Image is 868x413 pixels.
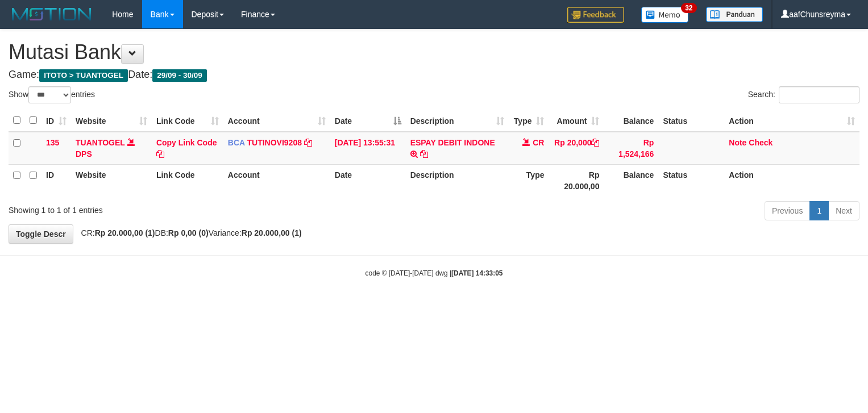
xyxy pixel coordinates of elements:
select: Showentries [28,86,71,103]
a: Check [749,138,773,147]
th: Link Code [152,164,223,197]
th: Date [330,164,406,197]
th: Website: activate to sort column ascending [71,110,152,132]
td: Rp 1,524,166 [604,132,658,165]
td: DPS [71,132,152,165]
th: Description: activate to sort column ascending [406,110,509,132]
a: Previous [765,201,810,220]
img: Button%20Memo.svg [641,7,689,23]
th: Account [223,164,330,197]
strong: Rp 20.000,00 (1) [242,228,302,237]
th: Account: activate to sort column ascending [223,110,330,132]
a: TUANTOGEL [76,138,125,147]
span: 135 [46,138,59,147]
a: Note [729,138,746,147]
span: CR [533,138,544,147]
img: panduan.png [706,7,763,22]
strong: [DATE] 14:33:05 [451,269,502,277]
th: Description [406,164,509,197]
a: Copy TUTINOVI9208 to clipboard [304,138,312,147]
strong: Rp 0,00 (0) [168,228,209,237]
span: ITOTO > TUANTOGEL [39,69,128,82]
label: Show entries [9,86,95,103]
td: [DATE] 13:55:31 [330,132,406,165]
label: Search: [748,86,859,103]
img: MOTION_logo.png [9,6,95,23]
th: Status [658,110,724,132]
span: 29/09 - 30/09 [152,69,207,82]
th: Date: activate to sort column descending [330,110,406,132]
th: Action: activate to sort column ascending [724,110,859,132]
th: Rp 20.000,00 [549,164,604,197]
th: Type [509,164,549,197]
th: ID: activate to sort column ascending [41,110,71,132]
a: Copy ESPAY DEBIT INDONE to clipboard [420,149,428,158]
a: ESPAY DEBIT INDONE [410,138,495,147]
span: 32 [681,3,696,13]
a: TUTINOVI9208 [247,138,301,147]
a: Toggle Descr [9,224,73,244]
h1: Mutasi Bank [9,41,859,64]
a: 1 [809,201,829,220]
th: Action [724,164,859,197]
th: Amount: activate to sort column ascending [549,110,604,132]
a: Copy Rp 20,000 to clipboard [591,138,599,147]
th: Link Code: activate to sort column ascending [152,110,223,132]
th: Balance [604,164,658,197]
img: Feedback.jpg [567,7,624,23]
a: Next [828,201,859,220]
th: Type: activate to sort column ascending [509,110,549,132]
span: BCA [228,138,245,147]
small: code © [DATE]-[DATE] dwg | [366,269,503,277]
div: Showing 1 to 1 of 1 entries [9,200,353,216]
span: CR: DB: Variance: [76,228,302,237]
td: Rp 20,000 [549,132,604,165]
strong: Rp 20.000,00 (1) [95,228,155,237]
th: ID [41,164,71,197]
a: Copy Link Code [156,138,217,158]
th: Balance [604,110,658,132]
input: Search: [779,86,859,103]
th: Website [71,164,152,197]
h4: Game: Date: [9,69,859,81]
th: Status [658,164,724,197]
